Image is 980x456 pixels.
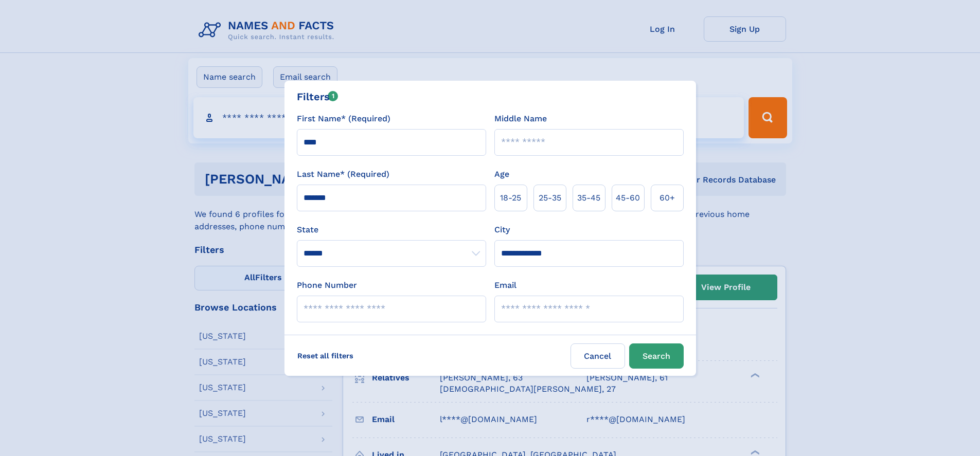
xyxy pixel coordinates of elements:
span: 60+ [660,192,675,204]
label: Reset all filters [291,343,360,368]
label: City [494,224,510,236]
span: 35‑45 [577,192,600,204]
div: Filters [297,89,338,104]
label: Phone Number [297,279,357,291]
label: Age [494,168,509,180]
label: State [297,224,486,236]
span: 45‑60 [616,192,640,204]
label: Middle Name [494,113,547,125]
button: Search [629,343,684,369]
label: Last Name* (Required) [297,168,389,180]
label: First Name* (Required) [297,113,390,125]
label: Email [494,279,516,291]
span: 25‑35 [539,192,561,204]
span: 18‑25 [500,192,521,204]
label: Cancel [571,343,625,369]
